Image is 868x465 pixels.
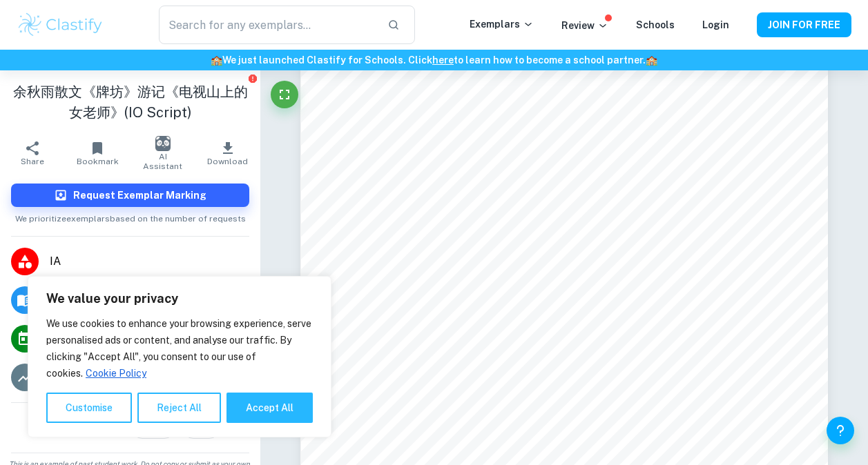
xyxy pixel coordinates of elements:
[195,134,260,172] button: Download
[827,417,854,444] button: Help and Feedback
[46,290,313,307] p: We value your privacy
[139,152,187,171] span: AI Assistant
[85,367,147,379] a: Cookie Policy
[46,393,132,423] button: Customise
[211,55,222,66] span: 🏫
[636,19,675,30] a: Schools
[50,253,249,270] span: IA
[17,11,104,39] img: Clastify logo
[46,315,313,382] p: We use cookies to enhance your browsing experience, serve personalised ads or content, and analys...
[207,157,248,166] span: Download
[15,207,246,225] span: We prioritize exemplars based on the number of requests
[155,136,171,151] img: AI Assistant
[159,6,376,44] input: Search for any exemplars...
[247,73,258,83] button: Report issue
[3,52,865,68] h6: We just launched Clastify for Schools. Click to learn how to become a school partner.
[11,81,249,123] h1: 余秋雨散文《牌坊》游记《电视山上的女老师》(IO Script)
[77,157,119,166] span: Bookmark
[131,134,195,172] button: AI Assistant
[561,18,608,33] p: Review
[470,17,534,32] p: Exemplars
[73,188,206,203] h6: Request Exemplar Marking
[21,157,44,166] span: Share
[226,393,313,423] button: Accept All
[65,134,130,172] button: Bookmark
[702,19,729,30] a: Login
[646,55,657,66] span: 🏫
[432,55,454,66] a: here
[28,276,331,437] div: We value your privacy
[11,184,249,207] button: Request Exemplar Marking
[137,393,221,423] button: Reject All
[271,81,298,108] button: Fullscreen
[757,12,851,37] button: JOIN FOR FREE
